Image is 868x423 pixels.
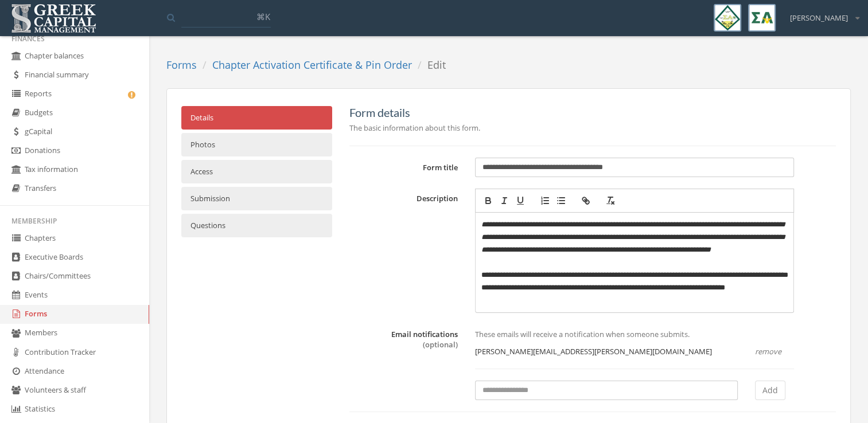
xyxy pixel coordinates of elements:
a: Submission [181,187,332,210]
a: Access [181,160,332,183]
li: Edit [412,58,446,73]
span: ⌘K [256,11,270,22]
a: Forms [166,58,197,72]
a: Details [181,106,332,130]
div: [PERSON_NAME][EMAIL_ADDRESS][PERSON_NAME][DOMAIN_NAME] [466,346,746,357]
label: Email notifications [391,329,458,350]
h5: Form details [349,106,836,119]
a: Photos [181,133,332,156]
button: Add [755,381,785,400]
a: Chapter Activation Certificate & Pin Order [212,58,412,72]
em: remove [755,346,781,357]
a: Questions [181,214,332,237]
label: Form title [341,158,467,173]
span: (optional) [423,339,458,350]
span: [PERSON_NAME] [790,13,848,23]
p: The basic information about this form. [349,122,836,134]
p: These emails will receive a notification when someone submits. [475,328,793,340]
label: Description [341,189,467,204]
div: [PERSON_NAME] [783,4,859,23]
